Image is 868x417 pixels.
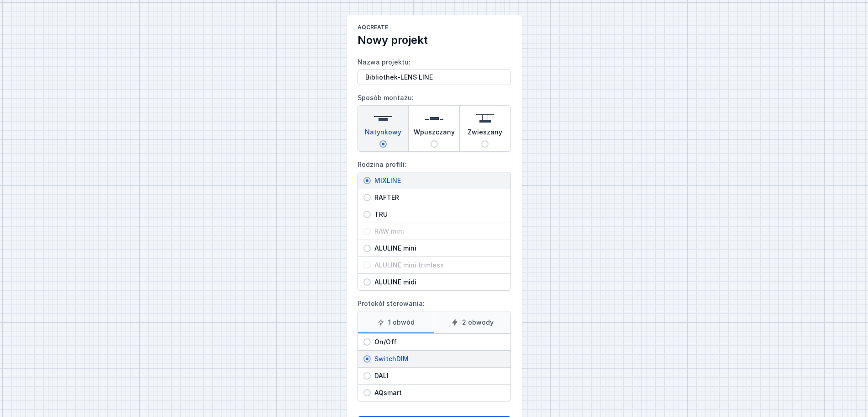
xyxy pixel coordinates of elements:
[363,338,371,346] input: On/Off
[431,140,438,148] input: Wpuszczany
[363,177,371,184] input: MIXLINE
[374,109,392,128] img: surface.svg
[371,193,505,202] span: RAFTER
[358,55,511,85] label: Nazwa projektu:
[363,355,371,363] input: SwitchDIM
[371,354,505,364] span: SwitchDIM
[481,140,489,148] input: Zwieszany
[371,176,505,185] span: MIXLINE
[371,371,505,380] span: DALI
[379,140,387,148] input: Natynkowy
[358,24,511,33] h1: AQcreate
[414,128,455,140] span: Wpuszczany
[363,372,371,380] input: DALI
[434,311,510,333] label: 2 obwody
[371,244,505,253] span: ALULINE mini
[358,157,511,291] label: Rodzina profili:
[363,194,371,201] input: RAFTER
[363,245,371,252] input: ALULINE mini
[425,109,443,128] img: recessed.svg
[363,211,371,218] input: TRU
[371,278,505,287] span: ALULINE midi
[371,210,505,219] span: TRU
[363,278,371,286] input: ALULINE midi
[365,128,401,140] span: Natynkowy
[358,311,434,333] label: 1 obwód
[371,337,505,347] span: On/Off
[363,389,371,396] input: AQsmart
[358,296,511,401] label: Protokół sterowania:
[358,33,511,48] h2: Nowy projekt
[358,69,511,85] input: Nazwa projektu:
[468,128,502,140] span: Zwieszany
[371,388,505,397] span: AQsmart
[358,91,511,152] label: Sposób montażu:
[476,109,494,128] img: suspended.svg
